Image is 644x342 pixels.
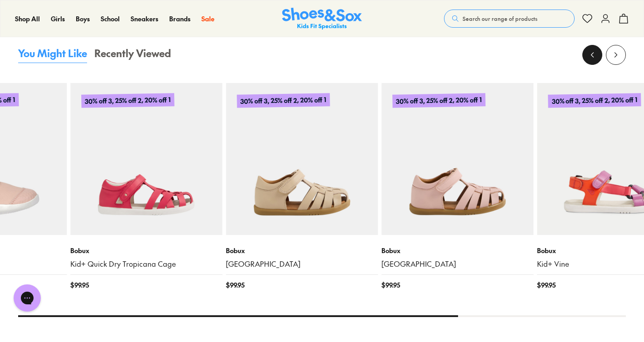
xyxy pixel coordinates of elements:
[381,280,400,290] span: $ 99.95
[18,46,87,63] button: You Might Like
[81,93,174,108] p: 30% off 3, 25% off 2, 20% off 1
[381,259,533,269] a: [GEOGRAPHIC_DATA]
[131,14,158,24] a: Sneakers
[392,93,485,108] p: 30% off 3, 25% off 2, 20% off 1
[201,14,215,24] a: Sale
[282,8,362,30] img: SNS_Logo_Responsive.svg
[70,280,89,290] span: $ 99.95
[94,46,171,63] button: Recently Viewed
[463,15,537,23] span: Search our range of products
[226,280,244,290] span: $ 99.95
[70,246,222,255] p: Bobux
[537,280,556,290] span: $ 99.95
[226,259,378,269] a: [GEOGRAPHIC_DATA]
[282,8,362,30] a: Shoes & Sox
[381,246,533,255] p: Bobux
[51,14,65,24] a: Girls
[548,93,641,108] p: 30% off 3, 25% off 2, 20% off 1
[15,14,40,24] a: Shop All
[70,259,222,269] a: Kid+ Quick Dry Tropicana Cage
[444,10,575,28] button: Search our range of products
[9,281,45,315] iframe: Gorgias live chat messenger
[226,246,378,255] p: Bobux
[101,14,120,24] a: School
[76,14,90,24] a: Boys
[169,14,190,24] a: Brands
[237,93,330,108] p: 30% off 3, 25% off 2, 20% off 1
